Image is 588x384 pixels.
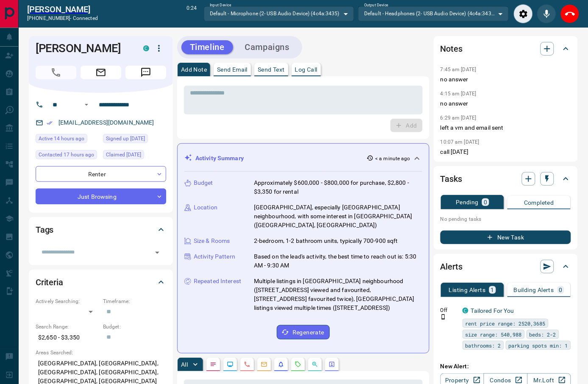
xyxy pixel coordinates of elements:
[194,203,217,212] p: Location
[194,237,230,245] p: Size & Rooms
[440,256,571,277] div: Alerts
[39,134,84,143] span: Active 14 hours ago
[36,298,99,305] p: Actively Searching:
[440,172,462,186] h2: Tasks
[103,134,166,146] div: Thu Jan 16 2025
[440,314,446,320] svg: Push Notification Only
[559,287,563,293] p: 0
[36,223,53,237] h2: Tags
[440,42,463,56] h2: Notes
[537,4,556,23] div: Mute
[36,323,99,331] p: Search Range:
[277,325,330,339] button: Regenerate
[106,134,145,143] span: Signed up [DATE]
[254,277,422,312] p: Multiple listings in [GEOGRAPHIC_DATA] neighbourhood ([STREET_ADDRESS] viewed and favourited, [ST...
[217,67,248,72] p: Send Email
[36,150,99,162] div: Tue Oct 14 2025
[261,361,268,368] svg: Emails
[36,275,63,289] h2: Criteria
[463,308,468,314] div: condos.ca
[204,6,354,21] div: Default - Microphone (2- USB Audio Device) (4c4a:3435)
[81,66,121,79] span: Email
[125,66,166,79] span: Message
[36,166,166,182] div: Renter
[36,272,166,292] div: Criteria
[181,40,233,54] button: Timeline
[27,14,98,22] p: [PHONE_NUMBER] -
[181,67,207,72] p: Add Note
[471,307,514,314] a: Tailored For You
[440,306,457,314] p: Off
[103,323,166,331] p: Budget:
[151,247,163,259] button: Open
[440,231,571,244] button: New Task
[440,169,571,189] div: Tasks
[449,287,486,293] p: Listing Alerts
[36,349,166,356] p: Areas Searched:
[484,199,487,205] p: 0
[440,260,463,273] h2: Alerts
[440,213,571,225] p: No pending tasks
[509,341,568,350] span: parking spots min: 1
[440,362,571,371] p: New Alert:
[210,361,217,368] svg: Notes
[456,199,479,205] p: Pending
[440,99,571,108] p: no answer
[440,39,571,59] div: Notes
[143,45,149,51] div: condos.ca
[312,361,318,368] svg: Opportunities
[560,4,580,23] div: End Call
[254,178,422,196] p: Approximately $600,000 - $800,000 for purchase, $2,800 - $3,350 for rental
[440,67,477,72] p: 7:45 am [DATE]
[254,252,422,270] p: Based on the lead's activity, the best time to reach out is: 5:30 AM - 9:30 AM
[524,200,554,206] p: Completed
[36,189,166,204] div: Just Browsing
[514,4,533,23] div: Audio Settings
[181,362,188,367] p: All
[440,115,477,121] p: 6:29 am [DATE]
[39,150,94,159] span: Contacted 17 hours ago
[36,42,131,55] h1: [PERSON_NAME]
[329,361,335,368] svg: Agent Actions
[358,6,509,21] div: Default - Headphones (2- USB Audio Device) (4c4a:3435)
[187,4,197,23] p: 0:24
[254,237,398,245] p: 2-bedroom, 1-2 bathroom units, typically 700-900 sqft
[440,147,571,156] p: call [DATE]
[465,319,546,328] span: rent price range: 2520,3685
[194,178,213,187] p: Budget
[194,252,235,261] p: Activity Pattern
[491,287,494,293] p: 1
[27,4,98,14] a: [PERSON_NAME]
[73,15,98,21] span: connected
[47,120,53,126] svg: Email Verified
[375,155,410,162] p: < a minute ago
[440,75,571,84] p: no answer
[244,361,251,368] svg: Calls
[36,134,99,146] div: Tue Oct 14 2025
[364,3,388,8] label: Output Device
[210,3,231,8] label: Input Device
[295,361,301,368] svg: Requests
[36,220,166,240] div: Tags
[440,123,571,132] p: left a vm and email sent
[514,287,554,293] p: Building Alerts
[465,330,522,339] span: size range: 540,988
[103,298,166,305] p: Timeframe:
[440,91,477,97] p: 4:15 am [DATE]
[529,330,556,339] span: beds: 2-2
[36,331,99,345] p: $2,650 - $3,350
[227,361,234,368] svg: Lead Browsing Activity
[36,66,76,79] span: Call
[106,150,141,159] span: Claimed [DATE]
[237,40,298,54] button: Campaigns
[440,139,479,145] p: 10:07 am [DATE]
[195,154,244,163] p: Activity Summary
[184,150,422,166] div: Activity Summary< a minute ago
[194,277,241,286] p: Repeated Interest
[103,150,166,162] div: Thu Jan 16 2025
[258,67,285,72] p: Send Text
[59,119,154,126] a: [EMAIL_ADDRESS][DOMAIN_NAME]
[81,100,92,110] button: Open
[254,203,422,230] p: [GEOGRAPHIC_DATA], especially [GEOGRAPHIC_DATA] neighbourhood, with some interest in [GEOGRAPHIC_...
